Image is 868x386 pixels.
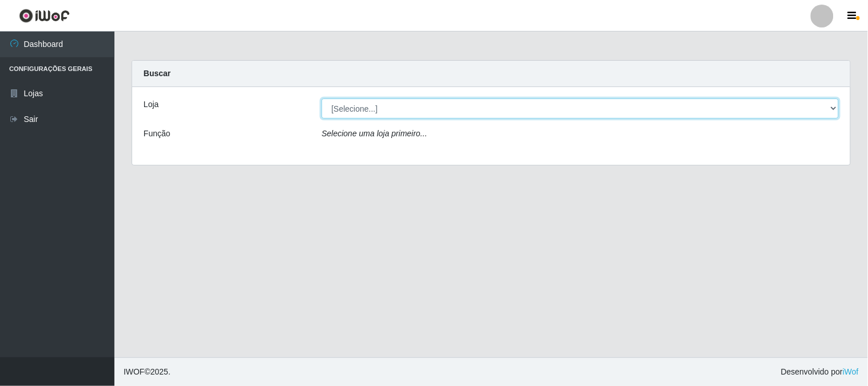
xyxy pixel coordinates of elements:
[124,366,171,378] span: © 2025 .
[781,366,859,378] span: Desenvolvido por
[322,129,427,138] i: Selecione uma loja primeiro...
[843,367,859,376] a: iWof
[144,99,158,111] label: Loja
[144,69,171,78] strong: Buscar
[124,367,145,376] span: IWOF
[144,128,171,140] label: Função
[19,9,70,23] img: CoreUI Logo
